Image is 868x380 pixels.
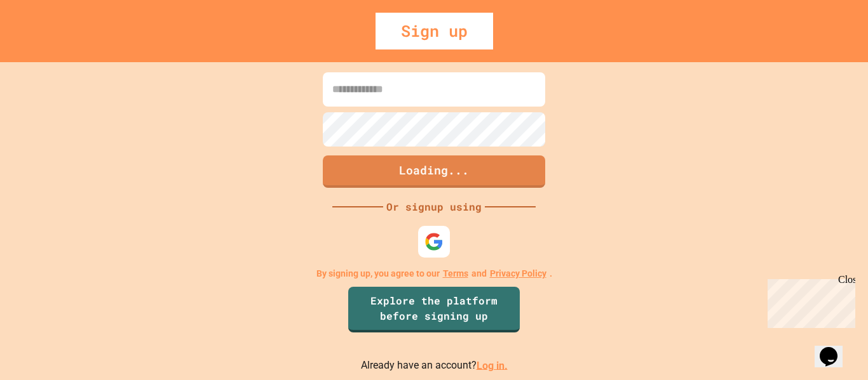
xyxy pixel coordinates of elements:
iframe: chat widget [763,274,855,328]
p: By signing up, you agree to our and . [316,267,552,280]
a: Log in. [477,359,508,371]
button: Loading... [323,155,545,188]
div: Chat with us now!Close [5,5,88,81]
div: Or signup using [383,199,485,214]
a: Explore the platform before signing up [348,287,520,332]
iframe: chat widget [815,329,855,367]
a: Privacy Policy [490,267,546,280]
img: google-icon.svg [424,232,444,251]
p: Already have an account? [361,358,508,374]
div: Sign up [376,13,493,49]
a: Terms [443,267,468,280]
